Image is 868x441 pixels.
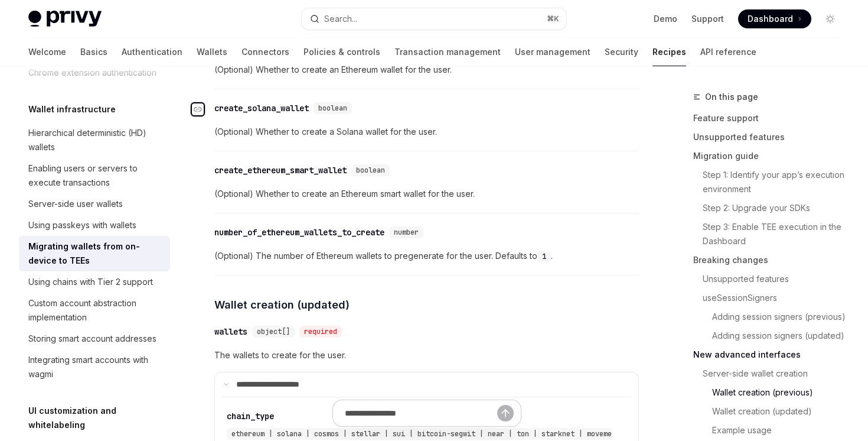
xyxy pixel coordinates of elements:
[214,187,639,201] span: (Optional) Whether to create an Ethereum smart wallet for the user.
[19,328,170,349] a: Storing smart account addresses
[654,13,677,25] a: Demo
[214,297,350,313] span: Wallet creation (updated)
[304,38,380,66] a: Policies & controls
[19,122,170,158] a: Hierarchical deterministic (HD) wallets
[345,400,497,426] input: Ask a question...
[214,326,247,338] div: wallets
[242,38,289,66] a: Connectors
[700,38,756,66] a: API reference
[28,218,136,232] div: Using passkeys with wallets
[214,63,639,77] span: (Optional) Whether to create an Ethereum wallet for the user.
[693,345,849,364] a: New advanced interfaces
[257,327,290,336] span: object[]
[693,166,849,199] a: Step 1: Identify your app’s execution environment
[19,158,170,193] a: Enabling users or servers to execute transactions
[693,383,849,402] a: Wallet creation (previous)
[693,364,849,383] a: Server-side wallet creation
[197,38,227,66] a: Wallets
[122,38,182,66] a: Authentication
[318,103,347,113] span: boolean
[821,9,840,28] button: Toggle dark mode
[693,307,849,326] a: Adding session signers (previous)
[19,293,170,328] a: Custom account abstraction implementation
[693,421,849,440] a: Example usage
[28,275,153,289] div: Using chains with Tier 2 support
[693,270,849,288] a: Unsupported features
[28,11,102,27] img: light logo
[394,38,501,66] a: Transaction management
[693,402,849,421] a: Wallet creation (updated)
[214,125,639,139] span: (Optional) Whether to create a Solana wallet for the user.
[28,102,116,116] h5: Wallet infrastructure
[324,12,357,26] div: Search...
[705,90,758,104] span: On this page
[693,199,849,218] a: Step 2: Upgrade your SDKs
[738,9,811,28] a: Dashboard
[19,349,170,385] a: Integrating smart accounts with wagmi
[693,128,849,147] a: Unsupported features
[691,13,724,25] a: Support
[394,228,419,237] span: number
[19,236,170,271] a: Migrating wallets from on-device to TEEs
[605,38,638,66] a: Security
[19,215,170,236] a: Using passkeys with wallets
[537,251,551,262] code: 1
[299,326,342,338] div: required
[497,405,514,421] button: Send message
[302,8,566,30] button: Open search
[28,296,163,325] div: Custom account abstraction implementation
[28,353,163,381] div: Integrating smart accounts with wagmi
[214,249,639,263] span: (Optional) The number of Ethereum wallets to pregenerate for the user. Defaults to .
[214,226,384,238] div: number_of_ethereum_wallets_to_create
[693,109,849,128] a: Feature support
[214,164,347,176] div: create_ethereum_smart_wallet
[28,404,170,432] h5: UI customization and whitelabeling
[19,193,170,215] a: Server-side user wallets
[748,13,793,25] span: Dashboard
[28,332,156,346] div: Storing smart account addresses
[693,288,849,307] a: useSessionSigners
[191,98,214,121] a: Navigate to header
[80,38,107,66] a: Basics
[19,271,170,293] a: Using chains with Tier 2 support
[28,197,123,211] div: Server-side user wallets
[652,38,686,66] a: Recipes
[693,326,849,345] a: Adding session signers (updated)
[356,166,385,175] span: boolean
[547,14,559,24] span: ⌘ K
[693,251,849,270] a: Breaking changes
[28,126,163,154] div: Hierarchical deterministic (HD) wallets
[28,161,163,190] div: Enabling users or servers to execute transactions
[28,38,66,66] a: Welcome
[693,147,849,166] a: Migration guide
[214,348,639,362] span: The wallets to create for the user.
[515,38,590,66] a: User management
[693,218,849,251] a: Step 3: Enable TEE execution in the Dashboard
[28,239,163,268] div: Migrating wallets from on-device to TEEs
[214,102,309,114] div: create_solana_wallet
